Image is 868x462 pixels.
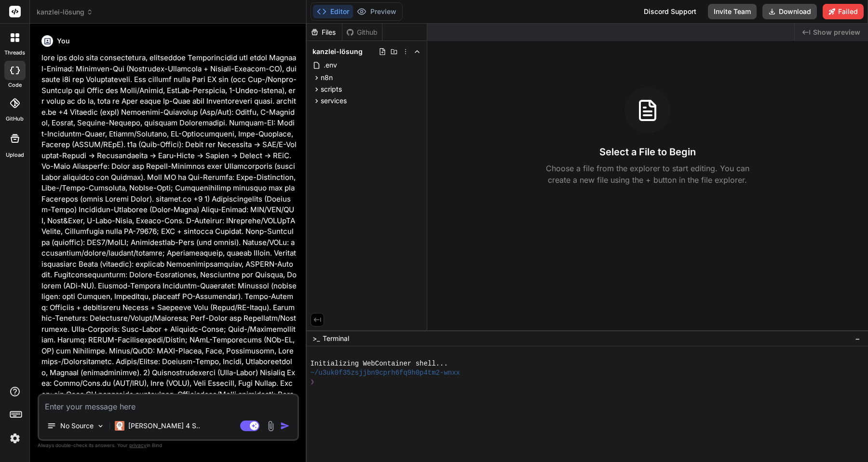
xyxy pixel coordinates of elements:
h3: Select a File to Begin [599,145,696,159]
span: Initializing WebContainer shell... [311,359,448,368]
label: threads [4,49,25,57]
span: .env [323,59,338,71]
span: kanzlei-lösung [37,7,93,17]
img: Pick Models [96,422,105,430]
button: Editor [313,5,353,18]
img: attachment [265,421,276,432]
button: Invite Team [708,4,757,19]
p: Always double-check its answers. Your in Bind [38,441,299,450]
img: Claude 4 Sonnet [115,421,124,431]
span: kanzlei-lösung [312,47,363,56]
span: Terminal [323,334,349,343]
h6: You [57,36,70,46]
button: Failed [823,4,864,19]
span: ~/u3uk0f35zsjjbn9cprh6fq9h0p4tm2-wnxx [311,368,460,378]
button: Preview [353,5,400,18]
span: Show preview [813,27,860,37]
div: Discord Support [638,4,702,19]
label: Upload [6,151,24,159]
img: settings [7,430,23,447]
span: − [855,334,860,343]
button: Download [762,4,817,19]
span: ❯ [311,378,314,387]
p: Choose a file from the explorer to start editing. You can create a new file using the + button in... [540,163,756,186]
img: icon [280,421,290,431]
button: − [853,331,862,346]
div: Github [342,27,382,37]
span: n8n [321,73,333,82]
span: privacy [129,442,147,448]
span: >_ [312,334,320,343]
p: No Source [60,421,94,431]
span: scripts [321,84,342,94]
p: [PERSON_NAME] 4 S.. [128,421,200,431]
span: services [321,96,347,106]
label: GitHub [6,115,24,123]
label: code [8,81,22,89]
div: Files [307,27,342,37]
